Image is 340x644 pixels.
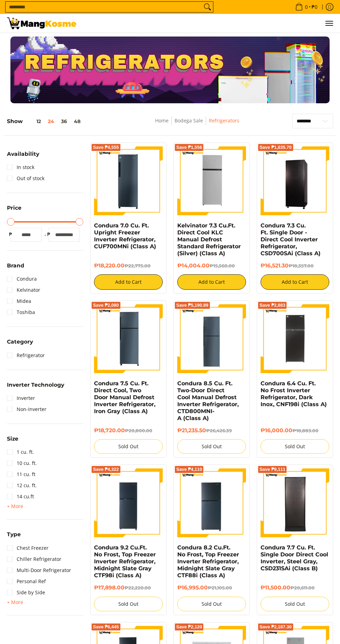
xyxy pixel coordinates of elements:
[125,585,151,590] del: ₱22,220.00
[261,469,329,537] img: Condura 7.7 Cu. Ft. Single Door Direct Cool Inverter, Steel Gray, CSD231SAi (Class B)
[123,116,271,132] nav: Breadcrumbs
[155,117,169,124] a: Home
[7,393,35,404] a: Inverter
[177,262,246,269] h6: ₱14,004.00
[94,222,156,250] a: Condura 7.0 Cu. Ft. Upright Freezer Inverter Refrigerator, CUF700MNi (Class A)
[7,436,18,446] summary: Open
[93,467,119,472] span: Save ₱4,322
[7,458,37,469] a: 10 cu. ft.
[58,119,70,124] button: 36
[93,625,119,629] span: Save ₱6,445
[177,222,241,257] a: Kelvinator 7.3 Cu.Ft. Direct Cool KLC Manual Defrost Standard Refrigerator (Silver) (Class A)
[176,467,202,472] span: Save ₱4,110
[7,502,23,510] summary: Open
[261,427,329,434] h6: ₱16,000.00
[202,2,213,12] button: Search
[325,14,333,33] button: Menu
[7,599,23,605] span: + More
[93,145,119,150] span: Save ₱4,555
[125,263,151,268] del: ₱22,775.00
[7,382,64,393] summary: Open
[7,554,61,565] a: Chiller Refrigerator
[260,625,292,629] span: Save ₱2,187.30
[261,439,329,454] button: Sold Out
[7,542,49,554] a: Chest Freezer
[7,151,39,162] summary: Open
[7,296,31,307] a: Midea
[7,480,37,491] a: 12 cu. ft.
[7,339,33,349] summary: Open
[177,439,246,454] button: Sold Out
[7,307,35,318] a: Toshiba
[94,468,163,537] img: Condura 9.2 Cu.Ft. No Frost, Top Freezer Inverter Refrigerator, Midnight Slate Gray CTF98i (Class A)
[261,544,328,572] a: Condura 7.7 Cu. Ft. Single Door Direct Cool Inverter, Steel Gray, CSD231SAi (Class B)
[261,304,329,373] img: Condura 6.4 Cu. Ft. No Frost Inverter Refrigerator, Dark Inox, CNF198i (Class A)
[7,532,21,537] span: Type
[7,118,84,124] h5: Show
[7,284,40,296] a: Kelvinator
[7,263,24,273] summary: Open
[177,146,246,215] img: Kelvinator 7.3 Cu.Ft. Direct Cool KLC Manual Defrost Standard Refrigerator (Silver) (Class A)
[83,14,333,33] ul: Customer Navigation
[176,303,209,307] span: Save ₱5,190.89
[7,339,33,344] span: Category
[94,304,163,373] img: condura-direct-cool-7.5-cubic-feet-2-door-manual-defrost-inverter-ref-iron-gray-full-view-mang-kosme
[94,427,163,434] h6: ₱18,720.00
[177,544,239,579] a: Condura 8.2 Cu.Ft. No Frost, Top Freezer Inverter Refrigerator, Midnight Slate Gray CTF88i (Class A)
[7,598,23,606] summary: Open
[175,117,203,124] a: Bodega Sale
[290,585,315,590] del: ₱20,611.00
[125,428,152,433] del: ₱20,800.00
[93,303,119,307] span: Save ₱2,080
[177,584,246,591] h6: ₱16,995.00
[7,576,46,587] a: Personal Ref
[289,263,314,268] del: ₱18,357.00
[7,173,44,184] a: Out of stock
[177,468,246,537] img: Condura 8.2 Cu.Ft. No Frost, Top Freezer Inverter Refrigerator, Midnight Slate Gray CTF88i (Class A)
[7,263,24,268] span: Brand
[7,231,14,238] span: ₱
[7,469,35,480] a: 11 cu. ft
[7,273,37,284] a: Condura
[83,14,333,33] nav: Main Menu
[206,428,232,433] del: ₱26,426.39
[7,350,45,361] a: Refrigerator
[176,625,202,629] span: Save ₱2,120
[261,584,329,591] h6: ₱11,500.00
[177,304,246,373] img: Condura 8.5 Cu. Ft. Two-Door Direct Cool Manual Defrost Inverter Refrigerator, CTD800MNI-A (Class A)
[260,303,286,307] span: Save ₱2,883
[293,3,320,11] span: •
[177,380,239,421] a: Condura 8.5 Cu. Ft. Two-Door Direct Cool Manual Defrost Inverter Refrigerator, CTD800MNI-A (Class A)
[7,382,64,387] span: Inverter Technology
[94,146,163,215] img: Condura 7.0 Cu. Ft. Upright Freezer Inverter Refrigerator, CUF700MNi (Class A)
[210,263,235,268] del: ₱15,560.00
[261,380,327,408] a: Condura 6.4 Cu. Ft. No Frost Inverter Refrigerator, Dark Inox, CNF198i (Class A)
[44,119,58,124] button: 24
[7,565,71,576] a: Multi-Door Refrigerator
[304,5,309,9] span: 0
[7,436,18,441] span: Size
[7,491,34,502] a: 14 cu.ft
[7,532,21,542] summary: Open
[177,274,246,290] button: Add to Cart
[311,5,318,9] span: ₱0
[292,428,318,433] del: ₱18,883.00
[94,380,155,414] a: Condura 7.5 Cu. Ft. Direct Cool, Two Door Manual Defrost Inverter Refrigerator, Iron Gray (Class A)
[45,231,52,238] span: ₱
[208,585,232,590] del: ₱21,105.00
[94,274,163,290] button: Add to Cart
[94,439,163,454] button: Sold Out
[94,584,163,591] h6: ₱17,898.00
[7,17,76,29] img: Bodega Sale Refrigerator l Mang Kosme: Home Appliances Warehouse Sale
[7,205,22,210] span: Price
[7,162,34,173] a: In stock
[7,446,34,458] a: 1 cu. ft.
[261,262,329,269] h6: ₱16,521.30
[261,222,321,257] a: Condura 7.3 Cu. Ft. Single Door - Direct Cool Inverter Refrigerator, CSD700SAi (Class A)
[209,117,239,124] a: Refrigerators
[94,262,163,269] h6: ₱18,220.00
[261,274,329,290] button: Add to Cart
[7,504,23,509] span: + More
